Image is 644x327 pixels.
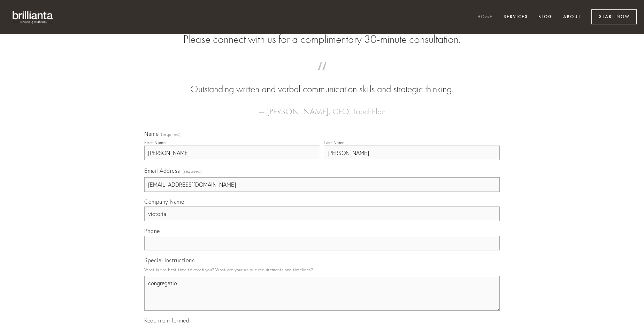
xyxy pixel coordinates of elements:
[144,130,159,137] span: Name
[144,265,500,274] p: What is the best time to reach you? What are your unique requirements and timelines?
[324,140,345,145] div: Last Name
[161,132,181,137] span: (required)
[183,166,202,176] span: (required)
[7,7,59,27] img: brillianta - research, strategy, marketing
[155,69,489,96] blockquote: Outstanding written and verbal communication skills and strategic thinking.
[473,11,497,23] a: Home
[144,198,184,205] span: Company Name
[144,227,160,234] span: Phone
[144,317,189,324] span: Keep me informed
[144,167,180,174] span: Email Address
[591,9,637,24] a: Start Now
[144,257,194,264] span: Special Instructions
[144,140,166,145] div: First Name
[144,276,500,311] textarea: congregatio
[534,11,557,23] a: Blog
[144,33,500,46] h2: Please connect with us for a complimentary 30-minute consultation.
[155,69,489,83] span: “
[499,11,532,23] a: Services
[559,11,585,23] a: About
[155,96,489,118] figcaption: — [PERSON_NAME], CEO, TouchPlan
